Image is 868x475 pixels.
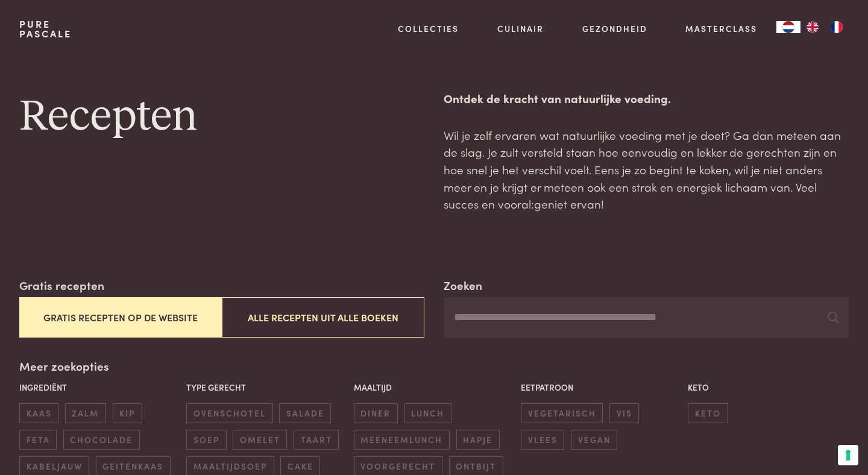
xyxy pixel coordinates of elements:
[688,381,849,394] p: Keto
[19,381,180,394] p: Ingrediënt
[582,22,647,35] a: Gezondheid
[19,90,424,144] h1: Recepten
[688,403,728,423] span: keto
[685,22,757,35] a: Masterclass
[294,430,339,450] span: taart
[444,277,482,294] label: Zoeken
[222,297,424,338] button: Alle recepten uit alle boeken
[19,430,57,450] span: feta
[279,403,331,423] span: salade
[354,403,398,423] span: diner
[497,22,544,35] a: Culinair
[456,430,500,450] span: hapje
[444,90,671,106] strong: Ontdek de kracht van natuurlijke voeding.
[186,403,272,423] span: ovenschotel
[404,403,451,423] span: lunch
[63,430,140,450] span: chocolade
[19,403,58,423] span: kaas
[800,21,849,33] ul: Language list
[186,381,347,394] p: Type gerecht
[398,22,459,35] a: Collecties
[444,127,849,213] p: Wil je zelf ervaren wat natuurlijke voeding met je doet? Ga dan meteen aan de slag. Je zult verst...
[65,403,106,423] span: zalm
[354,430,450,450] span: meeneemlunch
[19,297,222,338] button: Gratis recepten op de website
[800,21,825,33] a: EN
[113,403,142,423] span: kip
[825,21,849,33] a: FR
[776,21,800,33] div: Language
[186,430,226,450] span: soep
[354,381,515,394] p: Maaltijd
[521,381,682,394] p: Eetpatroon
[609,403,639,423] span: vis
[521,430,564,450] span: vlees
[776,21,800,33] a: NL
[571,430,617,450] span: vegan
[233,430,287,450] span: omelet
[19,277,104,294] label: Gratis recepten
[838,445,858,465] button: Uw voorkeuren voor toestemming voor trackingtechnologieën
[521,403,603,423] span: vegetarisch
[776,21,849,33] aside: Language selected: Nederlands
[19,19,72,39] a: PurePascale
